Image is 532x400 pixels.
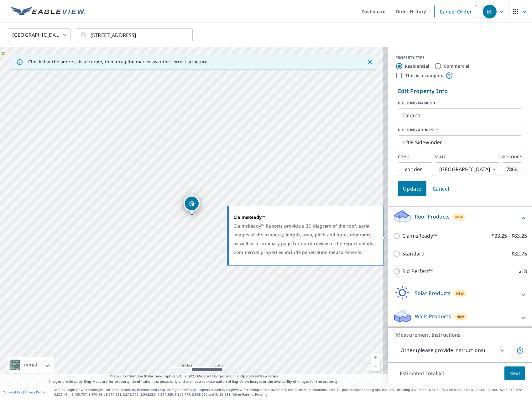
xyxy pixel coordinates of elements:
p: Measurement Instructions [396,331,524,339]
p: Standard [402,250,425,258]
a: Cancel Order [434,5,477,18]
span: © 2025 TomTom, Earthstar Geographics SIO, © 2025 Microsoft Corporation, © [110,374,278,379]
label: Residential [405,63,429,69]
span: Next [509,370,520,377]
button: Update [398,181,426,196]
em: [GEOGRAPHIC_DATA] [439,166,490,172]
label: BUILDING NAME/ID [398,100,522,106]
p: Check that the address is accurate, then drag the marker over the correct structure. [28,59,209,65]
strong: ClaimsReady™ [233,214,265,220]
a: Current Level 17, Zoom Out [371,362,380,371]
p: Edit Property Info [398,87,522,95]
a: Terms [268,374,278,378]
label: This is a complex [405,72,443,79]
p: $33.25 - $83.25 [492,232,527,240]
div: Aerial [8,357,54,373]
div: PROPERTY TYPE [395,55,524,61]
p: Bid Perfect™ [402,267,433,275]
a: OpenStreetMap [240,374,267,378]
label: ZIP CODE [502,154,522,160]
p: $18 [519,267,527,275]
div: Walls ProductsNew [393,309,527,327]
button: Cancel [428,181,454,196]
p: Roof Products [415,213,450,220]
a: Current Level 17, Zoom In [371,353,380,362]
span: New [455,214,463,219]
span: Cancel [433,184,449,193]
div: Dropped pin, building 1, Residential property, 1208 Sidewinder Leander, TX 78641 [184,195,200,215]
div: [GEOGRAPHIC_DATA] [435,162,500,176]
p: © 2025 Eagle View Technologies, Inc. and Pictometry International Corp. All Rights Reserved. Repo... [54,387,529,397]
div: Solar ProductsNew [393,286,527,303]
p: Solar Products [415,289,451,297]
label: Commercial [444,63,470,69]
label: STATE [435,154,500,160]
label: BUILDING ADDRESS [398,127,522,133]
span: Update [403,184,421,193]
a: Privacy Policy [24,390,45,394]
div: Other (please provide instructions) [396,342,508,359]
div: Roof ProductsNew [393,209,527,227]
div: [GEOGRAPHIC_DATA] [8,26,70,44]
p: Walls Products [415,313,451,320]
div: BS [483,5,497,18]
label: CITY [398,154,433,160]
button: Next [504,366,525,381]
input: Search by address or latitude-longitude [91,26,180,44]
a: Terms of Use [3,390,23,394]
span: Please provide instructions on the next page for which structures you would like measured. You wi... [516,347,524,354]
span: New [456,291,464,296]
p: $32.75 [511,250,527,258]
img: EV Logo [11,7,85,16]
button: Close [366,58,374,66]
div: Aerial [22,357,39,373]
span: New [456,314,464,319]
p: | [3,390,45,394]
p: ClaimsReady™ [402,232,437,240]
div: ClaimsReady™ Reports provide a 3D diagram of the roof, aerial images of the property, length, are... [233,222,375,257]
p: Estimated Total: $0 [395,366,449,380]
